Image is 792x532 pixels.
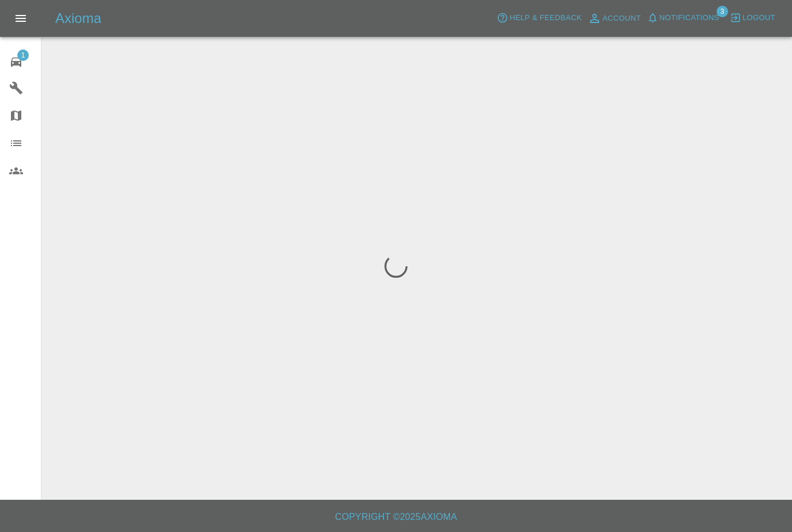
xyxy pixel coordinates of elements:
button: Help & Feedback [494,9,584,27]
button: Open drawer [7,5,35,32]
span: 3 [717,6,728,17]
span: Notifications [660,12,719,25]
span: Account [603,12,641,25]
h5: Axioma [55,9,101,28]
span: 1 [17,49,29,61]
span: Help & Feedback [509,12,581,25]
button: Notifications [644,9,722,27]
span: Logout [742,12,775,25]
h6: Copyright © 2025 Axioma [9,509,783,525]
a: Account [585,9,644,28]
button: Logout [727,9,778,27]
